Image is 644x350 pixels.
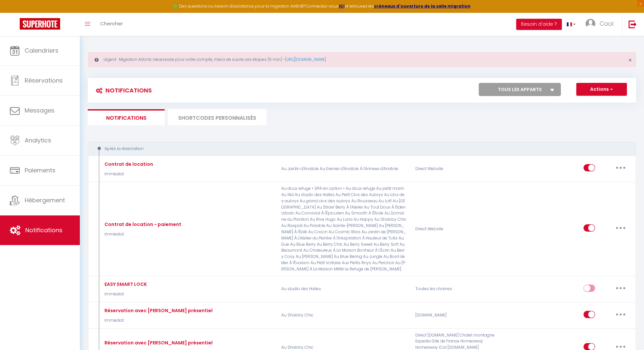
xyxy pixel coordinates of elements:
[103,339,213,346] div: Réservation avec [PERSON_NAME] présentiel
[277,186,411,272] p: Au doux refuge • SPA en option • Au doux refuge Au petit marin Au Nid Au studio des Halles Au Pet...
[576,83,627,96] button: Actions
[629,20,637,28] img: logout
[411,186,500,272] div: Direct Website
[411,306,500,325] div: [DOMAIN_NAME]
[5,3,25,22] button: Ouvrir le widget de chat LiveChat
[586,19,595,29] img: ...
[628,56,632,64] span: ×
[516,19,562,30] button: Besoin d'aide ?
[100,20,123,27] span: Chercher
[88,52,636,67] div: Urgent : Migration Airbnb nécessaire pour votre compte, merci de suivre ces étapes (5 min) -
[25,226,62,234] span: Notifications
[103,221,181,228] div: Contrat de location - paiement
[25,136,51,144] span: Analytics
[25,46,58,55] span: Calendriers
[25,106,55,114] span: Messages
[581,13,622,36] a: ... Cool
[20,18,60,30] img: Super Booking
[411,159,500,178] div: Direct Website
[277,306,411,325] p: Au Shabby Chic
[93,83,152,98] h3: Notifications
[411,280,500,299] div: Toutes les chaines
[339,3,345,9] a: ICI
[25,76,63,85] span: Réservations
[88,109,165,125] li: Notifications
[103,307,213,314] div: Réservation avec [PERSON_NAME] présentiel
[25,196,65,204] span: Hébergement
[600,19,613,28] span: Cool
[277,159,411,178] p: Au Jardin d'Anatole Au Grenier d'Anatole À l'Annexe d'Anatole
[628,57,632,63] button: Close
[103,317,213,324] p: Immédiat
[95,13,128,36] a: Chercher
[168,109,266,125] li: SHORTCODES PERSONNALISÉS
[103,281,147,288] div: EASY SMART LOCK
[103,231,181,238] p: Immédiat
[285,57,326,62] a: [URL][DOMAIN_NAME]
[103,161,153,168] div: Contrat de location
[277,280,411,299] p: Au studio des Halles
[103,171,153,177] p: Immédiat
[25,166,56,174] span: Paiements
[103,291,147,297] p: Immédiat
[94,146,619,152] div: Après la réservation
[374,3,471,9] a: créneaux d'ouverture de la salle migration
